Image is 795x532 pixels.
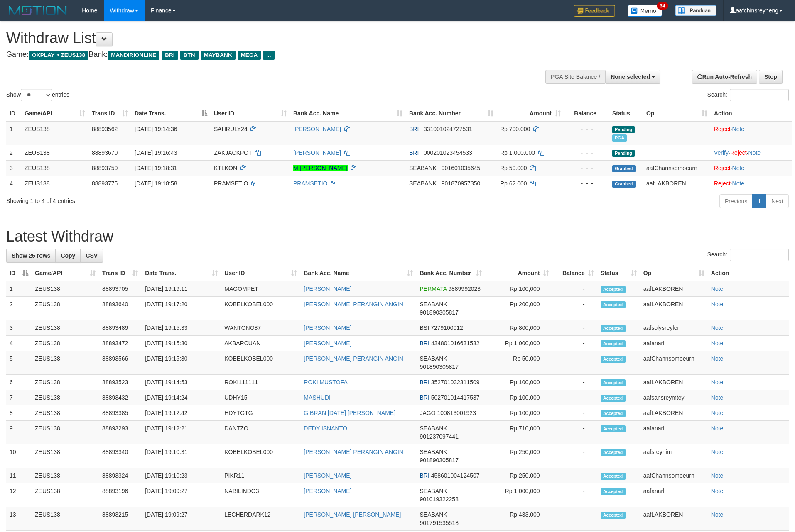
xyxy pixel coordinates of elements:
[406,106,497,121] th: Bank Acc. Number: activate to sort column ascending
[32,507,99,531] td: ZEUS138
[6,483,32,507] td: 12
[500,149,535,156] span: Rp 1.000.000
[692,70,757,84] a: Run Auto-Refresh
[99,421,142,444] td: 88893293
[711,449,724,455] a: Note
[552,351,597,375] td: -
[711,425,724,432] a: Note
[214,126,248,132] span: SAHRULY24
[142,297,221,320] td: [DATE] 19:17:20
[601,301,626,308] span: Accepted
[142,266,221,281] th: Date Trans.: activate to sort column ascending
[221,405,300,421] td: HDYTGTG
[711,394,724,401] a: Note
[485,390,552,405] td: Rp 100,000
[500,165,527,171] span: Rp 50.000
[92,126,118,132] span: 88893562
[657,2,668,10] span: 34
[238,51,261,60] span: MEGA
[221,421,300,444] td: DANTZO
[420,425,447,432] span: SEABANK
[99,336,142,351] td: 88893472
[612,150,635,157] span: Pending
[552,405,597,421] td: -
[99,507,142,531] td: 88893215
[420,364,458,370] span: Copy 901890305817 to clipboard
[21,106,88,121] th: Game/API: activate to sort column ascending
[6,281,32,297] td: 1
[304,340,351,347] a: [PERSON_NAME]
[714,149,729,156] a: Verify
[711,488,724,494] a: Note
[485,281,552,297] td: Rp 100,000
[711,176,792,191] td: ·
[32,320,99,336] td: ZEUS138
[162,51,178,60] span: BRI
[142,444,221,468] td: [DATE] 19:10:31
[431,340,480,347] span: Copy 434801016631532 to clipboard
[545,70,605,84] div: PGA Site Balance /
[485,351,552,375] td: Rp 50,000
[142,468,221,483] td: [DATE] 19:10:23
[730,249,789,261] input: Search:
[714,126,731,132] a: Reject
[552,421,597,444] td: -
[612,165,636,172] span: Grabbed
[711,355,724,362] a: Note
[601,379,626,386] span: Accepted
[552,266,597,281] th: Balance: activate to sort column ascending
[221,468,300,483] td: PIKR11
[6,405,32,421] td: 8
[32,468,99,483] td: ZEUS138
[142,405,221,421] td: [DATE] 19:12:42
[420,340,429,347] span: BRI
[300,266,416,281] th: Bank Acc. Name: activate to sort column ascending
[601,340,626,347] span: Accepted
[221,266,300,281] th: User ID: activate to sort column ascending
[567,125,606,133] div: - - -
[263,51,274,60] span: ...
[221,336,300,351] td: AKBARCUAN
[707,89,789,101] label: Search:
[431,394,480,401] span: Copy 502701014417537 to clipboard
[640,375,708,390] td: aafLAKBOREN
[431,325,463,331] span: Copy 7279100012 to clipboard
[442,165,480,171] span: Copy 901601035645 to clipboard
[552,483,597,507] td: -
[601,410,626,417] span: Accepted
[732,180,745,187] a: Note
[214,149,252,156] span: ZAKJACKPOT
[293,126,341,132] a: [PERSON_NAME]
[142,390,221,405] td: [DATE] 19:14:24
[6,228,789,245] h1: Latest Withdraw
[12,252,50,259] span: Show 25 rows
[135,126,177,132] span: [DATE] 19:14:36
[552,375,597,390] td: -
[640,281,708,297] td: aafLAKBOREN
[609,106,643,121] th: Status
[420,457,458,464] span: Copy 901890305817 to clipboard
[409,180,437,187] span: SEABANK
[643,106,711,121] th: Op: activate to sort column ascending
[424,126,472,132] span: Copy 331001024727531 to clipboard
[99,281,142,297] td: 88893705
[711,301,724,307] a: Note
[711,106,792,121] th: Action
[552,281,597,297] td: -
[711,340,724,347] a: Note
[409,149,419,156] span: BRI
[420,379,429,386] span: BRI
[142,336,221,351] td: [DATE] 19:15:30
[6,193,325,205] div: Showing 1 to 4 of 4 entries
[420,511,447,518] span: SEABANK
[420,301,447,307] span: SEABANK
[640,444,708,468] td: aafsreynim
[601,512,626,519] span: Accepted
[32,375,99,390] td: ZEUS138
[99,266,142,281] th: Trans ID: activate to sort column ascending
[32,405,99,421] td: ZEUS138
[6,249,56,263] a: Show 25 rows
[6,421,32,444] td: 9
[29,51,88,60] span: OXPLAY > ZEUS138
[707,249,789,261] label: Search:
